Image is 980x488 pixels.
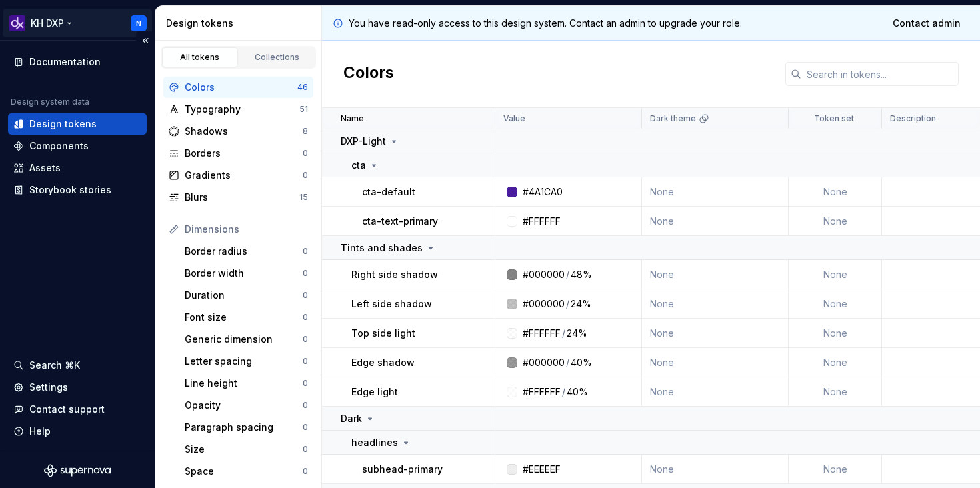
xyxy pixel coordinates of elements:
[8,355,147,376] button: Search ⌘K
[179,439,313,460] a: Size0
[185,223,308,236] div: Dimensions
[31,17,64,30] div: KH DXP
[642,177,789,207] td: None
[179,351,313,372] a: Letter spacing0
[562,385,565,399] div: /
[650,113,696,124] p: Dark theme
[642,455,789,484] td: None
[351,297,432,311] p: Left side shadow
[185,81,297,94] div: Colors
[571,268,592,281] div: 48%
[351,356,415,369] p: Edge shadow
[8,179,147,201] a: Storybook stories
[8,377,147,398] a: Settings
[523,268,565,281] div: #000000
[29,117,97,131] div: Design tokens
[185,465,303,478] div: Space
[523,463,561,476] div: #EEEEEF
[29,403,105,416] div: Contact support
[185,103,299,116] div: Typography
[185,355,303,368] div: Letter spacing
[523,185,563,199] div: #4A1CA0
[163,165,313,186] a: Gradients0
[571,356,592,369] div: 40%
[29,381,68,394] div: Settings
[362,215,438,228] p: cta-text-primary
[523,297,565,311] div: #000000
[179,373,313,394] a: Line height0
[341,113,364,124] p: Name
[185,191,299,204] div: Blurs
[29,55,101,69] div: Documentation
[44,464,111,477] svg: Supernova Logo
[29,359,80,372] div: Search ⌘K
[136,31,155,50] button: Collapse sidebar
[303,356,308,367] div: 0
[362,185,415,199] p: cta-default
[163,77,313,98] a: Colors46
[303,290,308,301] div: 0
[303,400,308,411] div: 0
[29,161,61,175] div: Assets
[163,143,313,164] a: Borders0
[303,246,308,257] div: 0
[179,417,313,438] a: Paragraph spacing0
[566,297,569,311] div: /
[642,260,789,289] td: None
[179,461,313,482] a: Space0
[185,245,303,258] div: Border radius
[789,289,882,319] td: None
[503,113,525,124] p: Value
[185,125,303,138] div: Shadows
[303,444,308,455] div: 0
[642,348,789,377] td: None
[351,268,438,281] p: Right side shadow
[789,207,882,236] td: None
[166,17,316,30] div: Design tokens
[523,215,561,228] div: #FFFFFF
[351,385,398,399] p: Edge light
[523,356,565,369] div: #000000
[185,311,303,324] div: Font size
[303,378,308,389] div: 0
[351,327,415,340] p: Top side light
[814,113,854,124] p: Token set
[167,52,233,63] div: All tokens
[642,207,789,236] td: None
[566,356,569,369] div: /
[8,135,147,157] a: Components
[303,334,308,345] div: 0
[801,62,959,86] input: Search in tokens...
[303,170,308,181] div: 0
[185,289,303,302] div: Duration
[179,241,313,262] a: Border radius0
[3,9,152,37] button: KH DXPN
[179,329,313,350] a: Generic dimension0
[11,97,89,107] div: Design system data
[789,260,882,289] td: None
[179,263,313,284] a: Border width0
[884,11,969,35] a: Contact admin
[789,377,882,407] td: None
[341,135,386,148] p: DXP-Light
[185,147,303,160] div: Borders
[789,348,882,377] td: None
[789,177,882,207] td: None
[29,139,89,153] div: Components
[8,157,147,179] a: Assets
[351,159,366,172] p: cta
[163,187,313,208] a: Blurs15
[362,463,443,476] p: subhead-primary
[185,443,303,456] div: Size
[571,297,591,311] div: 24%
[136,18,141,29] div: N
[893,17,961,30] span: Contact admin
[297,82,308,93] div: 46
[29,425,51,438] div: Help
[566,268,569,281] div: /
[185,377,303,390] div: Line height
[185,421,303,434] div: Paragraph spacing
[523,327,561,340] div: #FFFFFF
[29,183,111,197] div: Storybook stories
[303,466,308,477] div: 0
